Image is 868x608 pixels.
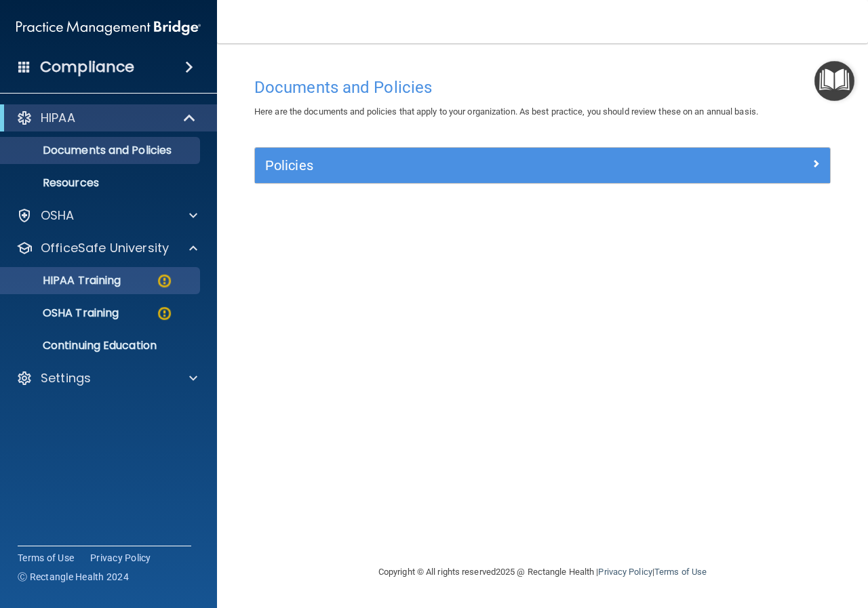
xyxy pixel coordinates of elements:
[16,240,197,256] a: OfficeSafe University
[41,240,169,256] p: OfficeSafe University
[156,272,173,289] img: warning-circle.0cc9ac19.png
[814,61,854,101] button: Open Resource Center
[9,306,119,320] p: OSHA Training
[9,274,121,287] p: HIPAA Training
[18,570,129,584] span: Ⓒ Rectangle Health 2024
[254,106,758,117] span: Here are the documents and policies that apply to your organization. As best practice, you should...
[40,58,134,77] h4: Compliance
[41,110,75,126] p: HIPAA
[654,567,707,577] a: Terms of Use
[90,551,151,565] a: Privacy Policy
[16,207,197,224] a: OSHA
[16,14,201,41] img: PMB logo
[9,176,194,190] p: Resources
[598,567,652,577] a: Privacy Policy
[16,370,197,386] a: Settings
[265,155,820,176] a: Policies
[41,370,91,386] p: Settings
[295,550,790,594] div: Copyright © All rights reserved 2025 @ Rectangle Health | |
[9,144,194,157] p: Documents and Policies
[156,305,173,322] img: warning-circle.0cc9ac19.png
[265,158,676,173] h5: Policies
[633,512,852,566] iframe: Drift Widget Chat Controller
[254,79,831,96] h4: Documents and Policies
[16,110,197,126] a: HIPAA
[9,339,194,352] p: Continuing Education
[18,551,74,565] a: Terms of Use
[41,207,75,224] p: OSHA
